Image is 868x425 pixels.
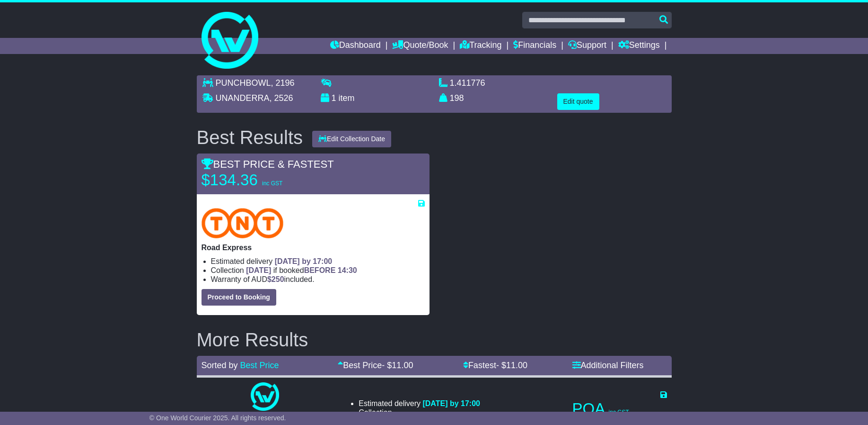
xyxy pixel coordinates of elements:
li: Collection [211,266,425,275]
a: Quote/Book [392,38,448,54]
a: Fastest- $11.00 [463,361,527,370]
a: Tracking [460,38,501,54]
a: Dashboard [330,38,381,54]
span: PUNCHBOWL [216,78,271,88]
p: Road Express [202,243,425,252]
li: Estimated delivery [359,399,480,408]
span: - $ [382,361,413,370]
span: inc GST [609,409,629,416]
span: , 2196 [271,78,295,88]
span: Sorted by [202,361,238,370]
span: 11.00 [506,361,527,370]
span: © One World Courier 2025. All rights reserved. [149,414,286,422]
span: UNANDERRA [216,93,270,103]
span: [DATE] by 17:00 [422,399,480,407]
span: [DATE] by 17:00 [275,257,333,265]
span: $ [267,275,284,283]
span: item [339,93,355,103]
a: Support [568,38,606,54]
span: 11.00 [392,361,413,370]
li: Warranty of AUD included. [211,275,425,284]
p: POA [572,399,667,418]
button: Edit Collection Date [312,131,391,147]
div: Best Results [192,127,308,148]
h2: More Results [197,329,672,350]
a: Settings [618,38,660,54]
span: 198 [450,93,464,103]
span: , 2526 [270,93,293,103]
span: if booked [246,266,357,274]
a: Financials [513,38,556,54]
span: 250 [272,275,284,283]
a: Best Price- $11.00 [338,361,413,370]
img: TNT Domestic: Road Express [202,208,284,238]
span: 14:30 [338,266,357,274]
span: - $ [496,361,527,370]
p: $134.36 [202,171,320,190]
span: 1 [332,93,336,103]
span: BEFORE [304,266,336,274]
li: Collection [359,408,480,417]
button: Proceed to Booking [202,289,276,306]
span: inc GST [262,180,282,187]
button: Edit quote [557,93,599,110]
a: Additional Filters [572,361,644,370]
li: Estimated delivery [211,257,425,266]
span: [DATE] [246,266,271,274]
a: Best Price [240,361,279,370]
span: BEST PRICE & FASTEST [202,158,334,170]
img: One World Courier: Same Day Nationwide(quotes take 0.5-1 hour) [251,382,279,411]
span: 1.411776 [450,78,485,88]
